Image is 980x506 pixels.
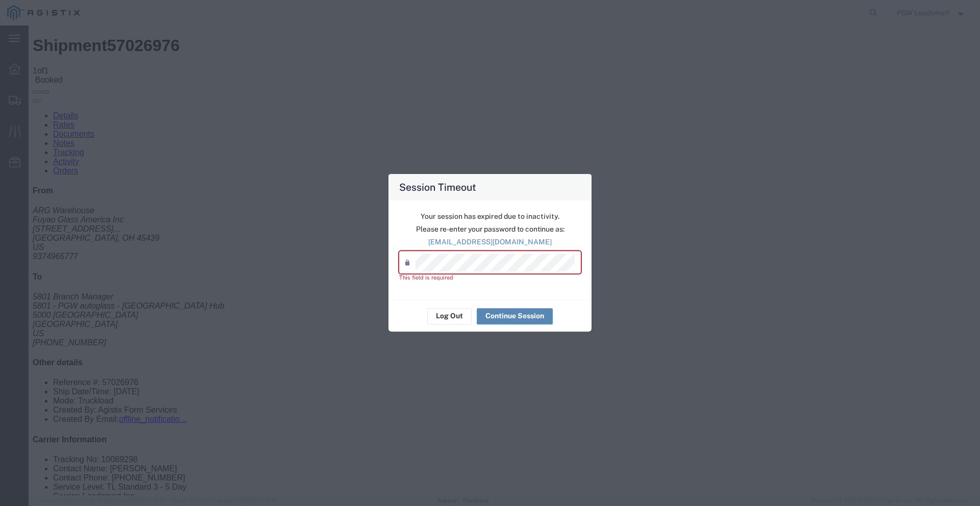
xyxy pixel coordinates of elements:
[399,211,581,222] p: Your session has expired due to inactivity.
[427,308,472,324] button: Log Out
[399,180,476,195] h4: Session Timeout
[399,224,581,235] p: Please re-enter your password to continue as:
[399,237,581,248] p: [EMAIL_ADDRESS][DOMAIN_NAME]
[399,274,581,283] div: This field is required
[477,308,553,324] button: Continue Session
